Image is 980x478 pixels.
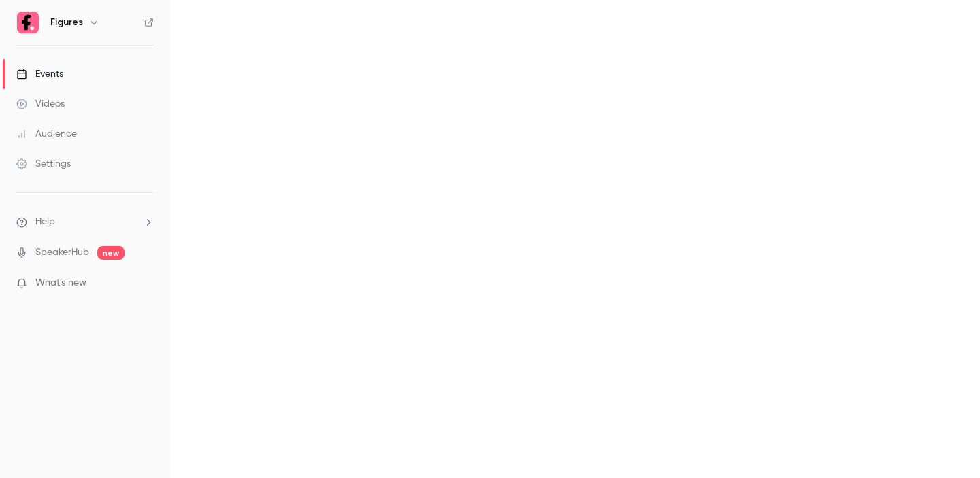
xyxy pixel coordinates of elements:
[16,157,71,171] div: Settings
[35,245,89,260] a: SpeakerHub
[17,12,39,33] img: Figures
[97,246,125,260] span: new
[16,215,154,229] li: help-dropdown-opener
[16,97,65,111] div: Videos
[16,67,63,81] div: Events
[16,127,77,141] div: Audience
[35,276,86,290] span: What's new
[35,215,55,229] span: Help
[50,16,83,29] h6: Figures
